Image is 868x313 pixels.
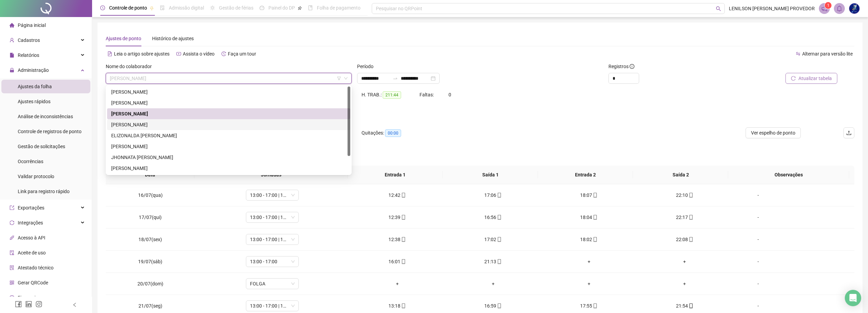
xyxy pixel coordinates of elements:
[785,73,837,84] button: Atualizar tabela
[210,5,215,10] span: sun
[729,5,815,12] span: LENILSON [PERSON_NAME] PROVEDOR
[688,193,693,198] span: mobile
[107,141,350,152] div: EVALDA BARBOSA LIMA DA SILVA AGUIAR
[642,236,727,243] div: 22:08
[25,301,32,308] span: linkedin
[496,215,502,220] span: mobile
[109,5,147,11] span: Controle de ponto
[592,193,598,198] span: mobile
[420,92,435,97] span: Faltas:
[10,23,14,28] span: home
[107,51,112,56] span: file-text
[608,63,634,70] span: Registros
[111,143,346,150] div: [PERSON_NAME]
[111,110,346,118] div: [PERSON_NAME]
[728,166,849,184] th: Observações
[688,303,693,308] span: mobile
[451,302,535,310] div: 16:59
[18,114,73,119] span: Análise de inconsistências
[592,303,598,308] span: mobile
[176,51,181,56] span: youtube
[738,302,778,310] div: -
[137,281,163,286] span: 20/07(dom)
[546,302,631,310] div: 17:55
[18,99,50,104] span: Ajustes rápidos
[383,91,401,99] span: 211:44
[18,159,43,164] span: Ocorrências
[344,76,348,80] span: down
[688,215,693,220] span: mobile
[10,295,14,300] span: dollar
[107,108,350,119] div: BRUNO GOMES DOS SANTOS
[751,129,795,137] span: Ver espelho de ponto
[18,22,46,28] span: Página inicial
[821,5,827,12] span: notification
[451,236,535,243] div: 17:02
[10,205,14,210] span: export
[219,5,253,11] span: Gestão de férias
[393,76,398,81] span: to
[734,171,844,178] span: Observações
[642,214,727,221] div: 22:17
[18,265,54,270] span: Atestado técnico
[107,97,350,108] div: BARBARA TAMIRES GOMES DE MELO
[308,5,313,10] span: book
[107,152,350,163] div: JHONNATA VICTOR DO NASCIMENTO
[18,144,65,149] span: Gestão de solicitações
[355,280,440,287] div: +
[160,5,165,10] span: file-done
[10,68,14,73] span: lock
[796,51,800,56] span: swap
[139,215,162,220] span: 17/07(qui)
[111,154,346,161] div: JHONNATA [PERSON_NAME]
[802,51,853,57] span: Alternar para versão lite
[18,174,54,179] span: Validar protocolo
[18,250,46,255] span: Aceite de uso
[642,191,727,199] div: 22:10
[317,5,361,11] span: Folha de pagamento
[18,220,43,225] span: Integrações
[827,3,829,8] span: 1
[228,51,256,57] span: Faça um tour
[72,302,77,307] span: left
[150,6,154,10] span: pushpin
[738,236,778,243] div: -
[111,165,346,172] div: [PERSON_NAME]
[546,280,631,287] div: +
[738,214,778,221] div: -
[400,215,406,220] span: mobile
[642,280,727,287] div: +
[443,166,538,184] th: Saída 1
[250,212,295,222] span: 13:00 - 17:00 | 18:00 - 22:00
[18,295,40,300] span: Financeiro
[642,258,727,265] div: +
[688,237,693,242] span: mobile
[592,237,598,242] span: mobile
[169,5,204,11] span: Admissão digital
[400,303,406,308] span: mobile
[337,76,341,80] span: filter
[250,301,295,311] span: 13:00 - 17:00 | 18:00 - 22:00
[18,205,44,210] span: Exportações
[738,258,778,265] div: -
[496,193,502,198] span: mobile
[152,36,194,41] span: Histórico de ajustes
[100,5,105,10] span: clock-circle
[298,6,302,10] span: pushpin
[630,64,634,69] span: info-circle
[18,84,52,89] span: Ajustes da folha
[250,234,295,245] span: 13:00 - 17:00 | 18:00 - 22:00
[496,237,502,242] span: mobile
[355,214,440,221] div: 12:39
[106,63,156,70] label: Nome do colaborador
[18,280,48,285] span: Gerar QRCode
[836,5,842,12] span: bell
[18,189,70,194] span: Link para registro rápido
[355,258,440,265] div: 16:01
[451,280,535,287] div: +
[642,302,727,310] div: 21:54
[400,193,406,198] span: mobile
[10,235,14,240] span: api
[10,53,14,58] span: file
[592,215,598,220] span: mobile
